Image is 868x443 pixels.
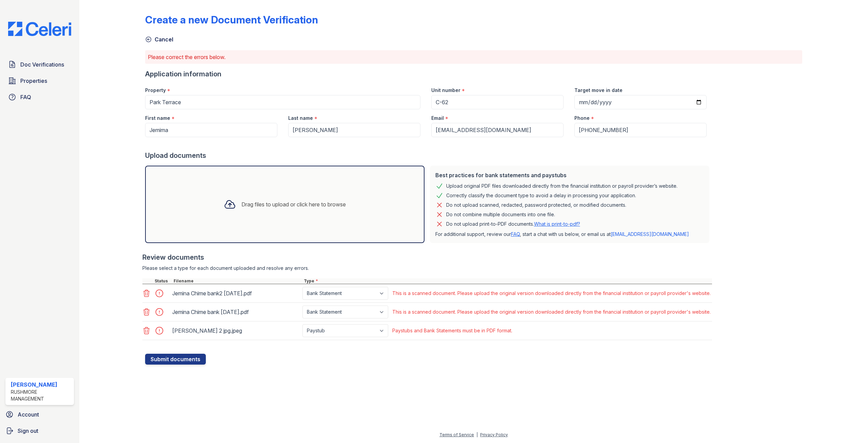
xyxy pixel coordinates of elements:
label: Unit number [431,87,460,94]
label: Last name [288,115,313,122]
a: FAQ [511,231,520,237]
span: Doc Verifications [20,60,64,69]
div: Do not combine multiple documents into one file. [446,210,555,219]
div: | [476,432,478,437]
span: Properties [20,77,47,85]
label: Property [145,87,166,94]
div: Status [153,278,172,284]
a: Privacy Policy [480,432,508,437]
div: Upload original PDF files downloaded directly from the financial institution or payroll provider’... [446,182,677,190]
label: Email [431,115,444,122]
span: Account [18,410,39,419]
a: FAQ [5,90,74,104]
span: Sign out [18,427,38,435]
div: [PERSON_NAME] [11,381,71,389]
a: Cancel [145,35,173,43]
div: Best practices for bank statements and paystubs [435,171,704,179]
a: Terms of Service [439,432,474,437]
p: For additional support, review our , start a chat with us below, or email us at [435,231,704,238]
a: Doc Verifications [5,58,74,71]
div: Jemina Chime bank2 [DATE].pdf [172,288,300,299]
img: CE_Logo_Blue-a8612792a0a2168367f1c8372b55b34899dd931a85d93a1a3d3e32e68fde9ad4.png [3,22,77,36]
p: Do not upload print-to-PDF documents. [446,221,580,227]
p: Please correct the errors below. [148,53,800,61]
div: Drag files to upload or click here to browse [241,200,346,208]
div: Rushmore Management [11,389,71,402]
div: Filename [172,278,302,284]
button: Submit documents [145,354,206,365]
a: Account [3,408,77,421]
div: [PERSON_NAME] 2 jpg.jpeg [172,325,300,336]
a: Properties [5,74,74,88]
a: [EMAIL_ADDRESS][DOMAIN_NAME] [611,231,689,237]
div: Please select a type for each document uploaded and resolve any errors. [142,265,712,272]
span: FAQ [20,93,31,101]
label: Phone [574,115,590,122]
div: Review documents [142,253,712,262]
label: First name [145,115,170,122]
div: This is a scanned document. Please upload the original version downloaded directly from the finan... [392,290,711,297]
div: Upload documents [145,151,712,160]
div: Type [302,278,712,284]
a: Sign out [3,424,77,438]
div: Jemina Chime bank [DATE].pdf [172,307,300,317]
div: Create a new Document Verification [145,14,318,26]
a: What is print-to-pdf? [534,221,580,227]
div: Paystubs and Bank Statements must be in PDF format. [392,327,512,334]
label: Target move in date [574,87,623,94]
div: Application information [145,69,712,79]
div: Correctly classify the document type to avoid a delay in processing your application. [446,191,636,200]
div: This is a scanned document. Please upload the original version downloaded directly from the finan... [392,309,711,315]
div: Do not upload scanned, redacted, password protected, or modified documents. [446,201,626,209]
